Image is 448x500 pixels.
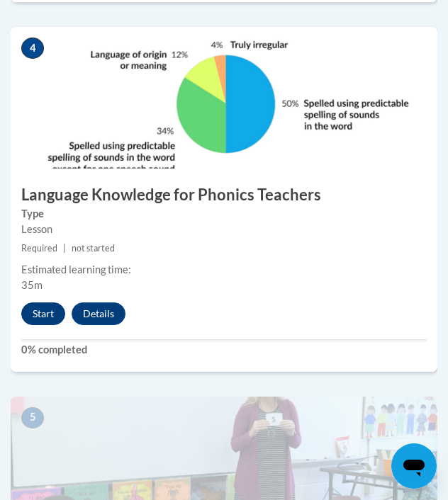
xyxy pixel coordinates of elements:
[11,27,437,169] img: Course Image
[72,302,125,325] button: Details
[21,302,65,325] button: Start
[21,222,427,237] div: Lesson
[21,342,427,358] label: 0% completed
[72,243,115,254] span: not started
[391,443,437,489] iframe: Button to launch messaging window
[21,243,57,254] span: Required
[21,38,44,59] span: 4
[11,184,437,206] h3: Language Knowledge for Phonics Teachers
[21,262,427,278] div: Estimated learning time:
[63,243,66,254] span: |
[21,206,427,222] label: Type
[21,407,44,428] span: 5
[21,279,43,291] span: 35m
